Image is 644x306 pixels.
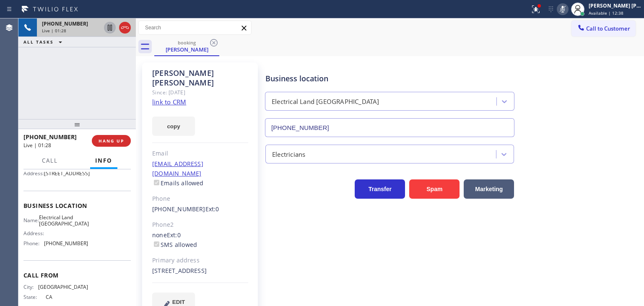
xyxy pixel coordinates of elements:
[589,2,641,9] div: [PERSON_NAME] [PERSON_NAME]
[265,118,514,137] input: Phone Number
[119,22,131,34] button: Hang up
[589,10,623,16] span: Available | 12:38
[23,217,39,223] span: Name:
[152,266,248,276] div: [STREET_ADDRESS]
[272,97,379,106] div: Electrical Land [GEOGRAPHIC_DATA]
[152,194,248,204] div: Phone
[23,230,46,236] span: Address:
[46,294,88,300] span: CA
[44,240,88,246] span: [PHONE_NUMBER]
[272,149,305,159] div: Electricians
[23,39,54,45] span: ALL TASKS
[464,179,514,199] button: Marketing
[152,256,248,265] div: Primary address
[23,133,77,141] span: [PHONE_NUMBER]
[409,179,460,199] button: Spam
[557,3,569,15] button: Mute
[152,98,186,106] a: link to CRM
[155,39,218,46] div: booking
[95,157,112,164] span: Info
[39,214,89,227] span: Electrical Land [GEOGRAPHIC_DATA]
[42,28,66,34] span: Live | 01:28
[152,88,248,97] div: Since: [DATE]
[23,294,46,300] span: State:
[152,220,248,230] div: Phone2
[355,179,405,199] button: Transfer
[104,22,116,34] button: Hold Customer
[90,153,117,169] button: Info
[172,299,185,305] span: EDIT
[152,117,195,136] button: copy
[155,46,218,53] div: [PERSON_NAME]
[167,231,181,239] span: Ext: 0
[23,240,44,246] span: Phone:
[586,25,630,32] span: Call to Customer
[152,231,248,250] div: none
[92,135,131,147] button: HANG UP
[37,153,63,169] button: Call
[154,180,159,185] input: Emails allowed
[38,284,88,290] span: [GEOGRAPHIC_DATA]
[23,284,38,290] span: City:
[571,21,636,36] button: Call to Customer
[265,73,514,84] div: Business location
[99,138,124,144] span: HANG UP
[152,160,203,177] a: [EMAIL_ADDRESS][DOMAIN_NAME]
[152,205,205,213] a: [PHONE_NUMBER]
[139,21,251,34] input: Search
[152,179,204,187] label: Emails allowed
[23,142,51,149] span: Live | 01:28
[152,149,248,158] div: Email
[42,157,58,164] span: Call
[23,271,131,279] span: Call From
[205,205,219,213] span: Ext: 0
[155,37,218,55] div: Kamal Kalsi
[44,170,90,176] span: [STREET_ADDRESS]
[23,202,131,210] span: Business location
[42,20,88,27] span: [PHONE_NUMBER]
[18,37,70,47] button: ALL TASKS
[152,241,197,249] label: SMS allowed
[154,241,159,247] input: SMS allowed
[152,68,248,88] div: [PERSON_NAME] [PERSON_NAME]
[23,170,44,176] span: Address:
